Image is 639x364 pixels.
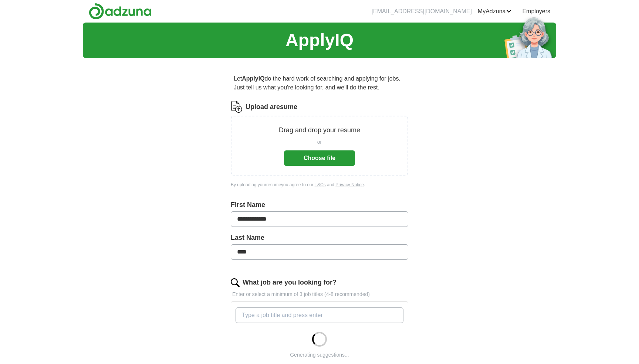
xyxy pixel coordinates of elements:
a: MyAdzuna [478,7,512,16]
img: CV Icon [231,101,243,113]
span: or [317,138,322,146]
img: Adzuna logo [89,3,152,20]
div: Generating suggestions... [290,351,349,359]
li: [EMAIL_ADDRESS][DOMAIN_NAME] [372,7,472,16]
img: search.png [231,278,240,287]
label: First Name [231,200,408,210]
p: Let do the hard work of searching and applying for jobs. Just tell us what you're looking for, an... [231,71,408,95]
button: Choose file [284,150,355,166]
label: What job are you looking for? [243,278,337,288]
a: Employers [522,7,550,16]
label: Last Name [231,233,408,243]
p: Drag and drop your resume [279,125,360,135]
label: Upload a resume [246,102,297,112]
p: Enter or select a minimum of 3 job titles (4-8 recommended) [231,290,408,298]
div: By uploading your resume you agree to our and . [231,181,408,188]
a: Privacy Notice [335,182,364,187]
a: T&Cs [315,182,326,187]
strong: ApplyIQ [242,75,264,82]
input: Type a job title and press enter [236,307,403,323]
h1: ApplyIQ [285,27,354,54]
